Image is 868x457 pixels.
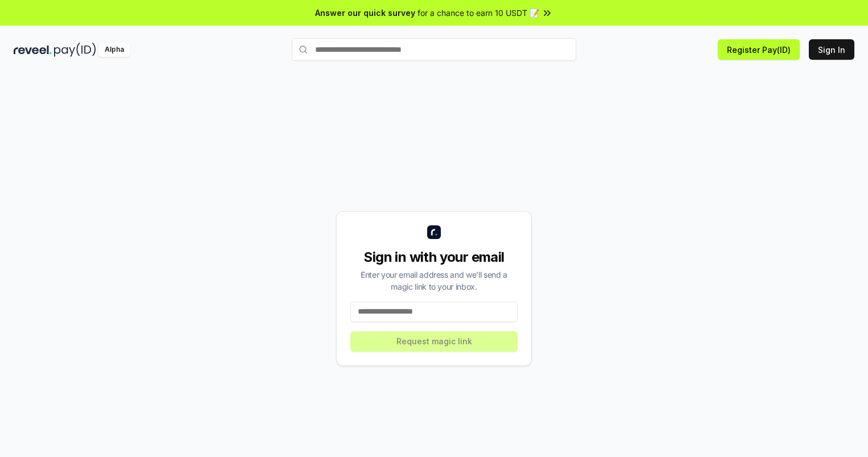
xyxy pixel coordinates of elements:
button: Register Pay(ID) [718,39,800,60]
div: Alpha [98,43,130,57]
img: reveel_dark [14,43,52,57]
button: Sign In [809,39,854,60]
span: for a chance to earn 10 USDT 📝 [418,7,539,19]
img: pay_id [54,43,96,57]
span: Answer our quick survey [315,7,415,19]
img: logo_small [427,225,441,239]
div: Sign in with your email [350,248,518,266]
div: Enter your email address and we’ll send a magic link to your inbox. [350,269,518,293]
